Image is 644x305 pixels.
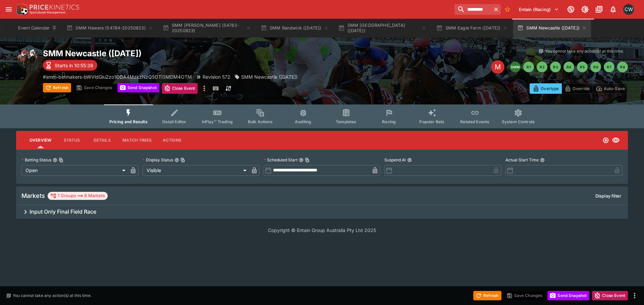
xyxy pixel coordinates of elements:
[14,19,61,37] button: Event Calendar
[591,190,625,201] button: Display filter
[590,62,601,72] button: R6
[473,291,501,300] button: Refresh
[241,73,298,80] p: SMM Newcastle ([DATE])
[57,132,87,148] button: Status
[24,132,57,148] button: Overview
[21,165,128,176] div: Open
[30,11,66,14] img: Sportsbook Management
[593,3,605,15] button: Documentation
[550,62,561,72] button: R3
[510,62,628,72] nav: pagination navigation
[117,132,157,148] button: Match Times
[612,136,620,144] svg: Visible
[15,3,28,16] img: PriceKinetics Logo
[159,19,255,37] button: SMM [PERSON_NAME] (54782-20250823)
[502,4,513,15] button: No Bookmarks
[157,132,187,148] button: Actions
[257,19,333,37] button: SMM Randwick ([DATE])
[505,157,539,163] p: Actual Start Time
[513,19,591,37] button: SMM Newcastle ([DATE])
[563,62,574,72] button: R4
[336,119,356,124] span: Templates
[3,3,15,15] button: open drawer
[200,83,208,94] button: more
[515,4,563,15] button: Select Tenant
[530,83,562,94] button: Overtype
[577,62,588,72] button: R5
[30,208,96,215] h6: Input Only Final Field Race
[460,119,489,124] span: Related Events
[162,83,198,94] button: Close Event
[607,3,619,15] button: Notifications
[573,85,590,92] p: Override
[623,4,634,15] div: Clint Wallis
[523,62,534,72] button: R1
[202,119,233,124] span: InPlay™ Trading
[162,119,186,124] span: Detail Editor
[491,60,504,74] div: Edit Meeting
[55,62,93,69] p: Starts in 10:55:38
[21,157,51,163] p: Betting Status
[419,119,444,124] span: Popular Bets
[593,83,628,94] button: Auto-Save
[143,157,173,163] p: Display Status
[13,293,92,299] p: You cannot take any action(s) at this time.
[174,158,179,162] button: Display StatusCopy To Clipboard
[299,158,304,162] button: Scheduled StartCopy To Clipboard
[604,85,625,92] p: Auto-Save
[382,119,396,124] span: Racing
[203,73,230,80] p: Revision 572
[143,165,249,176] div: Visible
[407,158,412,162] button: Suspend At
[50,192,105,200] div: 1 Groups 8 Markets
[16,48,38,70] img: horse_racing.png
[537,62,547,72] button: R2
[561,83,593,94] button: Override
[43,48,335,59] h2: Copy To Clipboard
[565,3,577,15] button: Connected to PK
[234,73,298,80] div: SMM Newcastle (23/08/25)
[631,292,639,300] button: more
[305,158,310,162] button: Copy To Clipboard
[109,119,148,124] span: Pricing and Results
[617,62,628,72] button: R8
[545,48,624,54] p: You cannot take any action(s) at this time.
[30,5,79,10] img: PriceKinetics
[248,119,273,124] span: Bulk Actions
[541,85,559,92] p: Overtype
[59,158,63,162] button: Copy To Clipboard
[592,291,628,300] button: Close Event
[21,192,45,200] h5: Markets
[87,132,117,148] button: Details
[502,119,535,124] span: System Controls
[53,158,57,162] button: Betting StatusCopy To Clipboard
[454,4,491,15] input: search
[602,137,609,144] svg: Open
[62,19,157,37] button: SMM Hawera (54784-20250823)
[510,62,521,72] button: SMM
[621,2,636,17] button: Clint Wallis
[384,157,406,163] p: Suspend At
[604,62,614,72] button: R7
[180,158,185,162] button: Copy To Clipboard
[547,291,589,300] button: Send Snapshot
[43,83,71,92] button: Refresh
[295,119,311,124] span: Auditing
[264,157,298,163] p: Scheduled Start
[104,104,540,128] div: Event type filters
[43,73,192,80] p: Copy To Clipboard
[530,83,628,94] div: Start From
[432,19,512,37] button: SMM Eagle Farm ([DATE])
[579,3,591,15] button: Toggle light/dark mode
[334,19,431,37] button: SMM [GEOGRAPHIC_DATA] ([DATE])
[540,158,545,162] button: Actual Start Time
[117,83,159,92] button: Send Snapshot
